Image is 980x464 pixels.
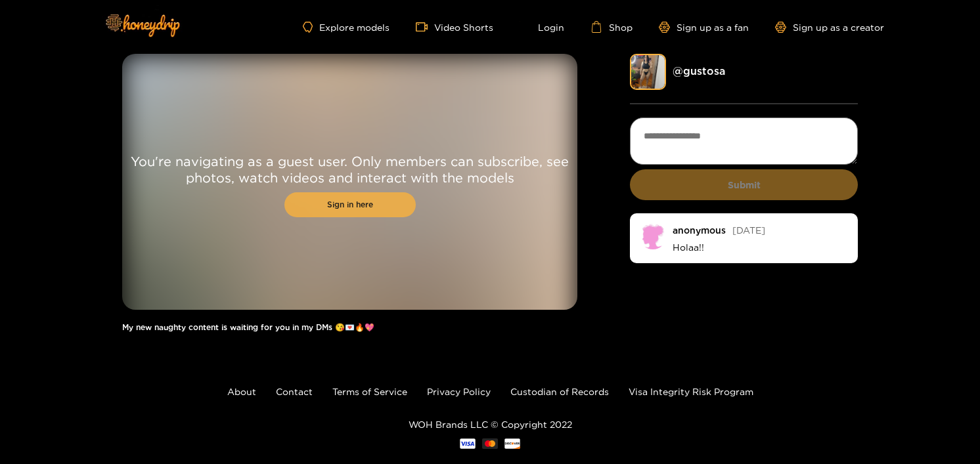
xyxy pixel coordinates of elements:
[659,22,749,33] a: Sign up as a fan
[510,387,609,396] a: Custodian of Records
[673,65,725,77] a: @ gustosa
[416,21,434,33] span: video-camera
[590,21,633,33] a: Shop
[640,223,666,249] img: no-avatar.png
[332,387,407,396] a: Terms of Service
[276,387,313,396] a: Contact
[732,225,765,235] span: [DATE]
[416,21,493,33] a: Video Shorts
[673,242,848,253] p: Holaa!!
[122,323,577,332] h1: My new naughty content is waiting for you in my DMs 😘💌🔥💖
[303,22,390,33] a: Explore models
[775,22,884,33] a: Sign up as a creator
[284,192,416,217] a: Sign in here
[630,54,666,90] img: gustosa
[427,387,491,396] a: Privacy Policy
[122,153,577,186] p: You're navigating as a guest user. Only members can subscribe, see photos, watch videos and inter...
[629,387,753,396] a: Visa Integrity Risk Program
[520,21,564,33] a: Login
[630,169,858,200] button: Submit
[227,387,256,396] a: About
[673,225,726,235] div: anonymous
